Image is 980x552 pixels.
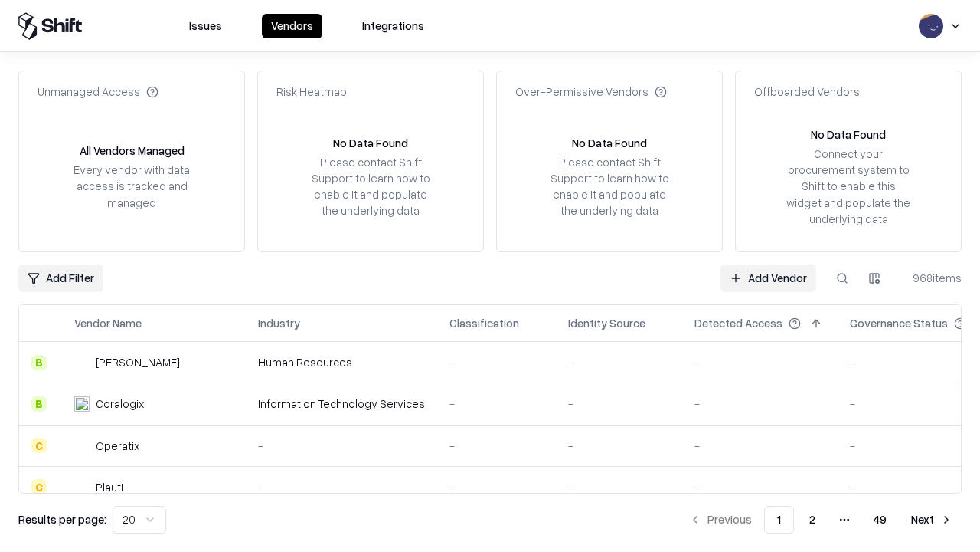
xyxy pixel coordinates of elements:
div: Every vendor with data access is tracked and managed [68,162,195,210]
button: Next [902,506,962,534]
div: Classification [449,315,519,331]
img: Plauti [74,479,90,495]
div: - [694,354,825,370]
div: - [449,479,544,495]
div: - [568,354,670,370]
button: 1 [764,506,794,534]
div: - [568,396,670,412]
img: Coralogix [74,396,90,412]
button: 2 [797,506,828,534]
div: Risk Heatmap [276,84,347,100]
div: Please contact Shift Support to learn how to enable it and populate the underlying data [307,154,434,219]
div: - [568,479,670,495]
div: C [31,479,47,495]
div: All Vendors Managed [80,143,185,159]
div: B [31,355,47,370]
div: - [449,396,544,412]
div: - [258,438,425,454]
button: Issues [180,14,231,38]
div: - [258,479,425,495]
div: Coralogix [96,396,144,412]
div: Industry [258,315,300,331]
div: - [568,438,670,454]
div: Identity Source [568,315,645,331]
button: Vendors [262,14,322,38]
div: Human Resources [258,354,425,370]
button: Integrations [353,14,433,38]
img: Deel [74,355,90,370]
div: Over-Permissive Vendors [515,84,667,100]
div: Connect your procurement system to Shift to enable this widget and populate the underlying data [785,146,912,227]
div: No Data Found [333,135,408,151]
div: Information Technology Services [258,396,425,412]
div: Plauti [96,479,123,495]
div: Detected Access [694,315,782,331]
div: C [31,438,47,453]
div: - [694,479,825,495]
button: Add Filter [18,264,103,292]
div: - [449,354,544,370]
div: Unmanaged Access [38,84,158,100]
a: Add Vendor [720,264,816,292]
div: Offboarded Vendors [754,84,860,100]
button: 49 [861,506,899,534]
div: Please contact Shift Support to learn how to enable it and populate the underlying data [546,154,673,219]
div: Vendor Name [74,315,142,331]
div: B [31,396,47,412]
img: Operatix [74,438,90,453]
div: - [694,438,825,454]
div: No Data Found [811,127,886,143]
div: - [449,438,544,454]
div: No Data Found [572,135,647,151]
nav: pagination [680,506,962,534]
p: Results per page: [18,511,106,527]
div: Governance Status [850,315,948,331]
div: 968 items [900,270,962,286]
div: Operatix [96,438,139,454]
div: - [694,396,825,412]
div: [PERSON_NAME] [96,354,180,370]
